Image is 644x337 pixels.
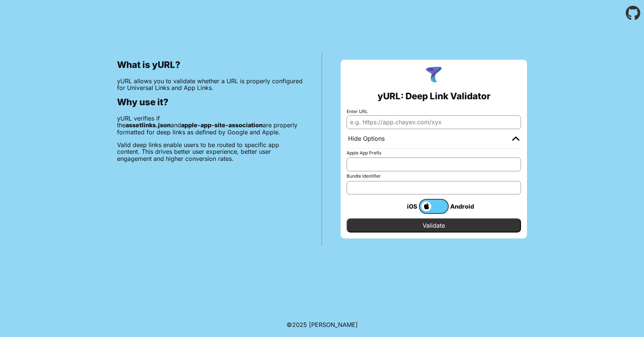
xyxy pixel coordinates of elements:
label: Enter URL [347,109,521,114]
b: apple-app-site-association [181,121,263,129]
input: e.g. https://app.chayev.com/xyx [347,115,521,129]
h2: Why use it? [117,97,303,107]
label: Apple App Prefix [347,150,521,156]
p: yURL allows you to validate whether a URL is properly configured for Universal Links and App Links. [117,78,303,91]
p: Valid deep links enable users to be routed to specific app content. This drives better user exper... [117,141,303,162]
div: Android [449,202,479,211]
img: chevron [512,136,520,141]
img: yURL Logo [424,66,443,85]
div: Hide Options [348,135,385,143]
div: iOS [389,202,419,211]
p: yURL verifies if the and are properly formatted for deep links as defined by Google and Apple. [117,115,303,135]
span: 2025 [292,321,307,328]
h2: yURL: Deep Link Validator [378,91,490,102]
a: Michael Ibragimchayev's Personal Site [309,321,358,328]
footer: © [287,312,358,337]
h2: What is yURL? [117,60,303,70]
input: Validate [347,218,521,233]
label: Bundle Identifier [347,174,521,179]
b: assetlinks.json [126,121,171,129]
